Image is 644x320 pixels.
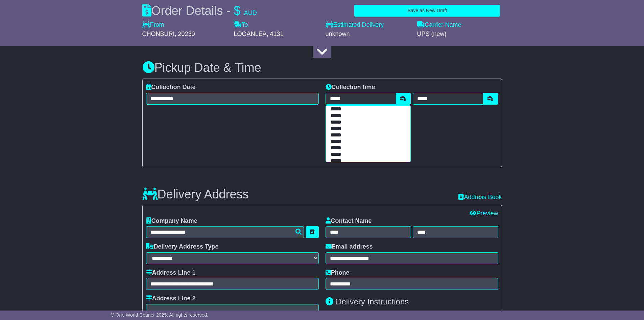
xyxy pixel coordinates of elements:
label: Email address [326,243,373,251]
label: Company Name [146,217,197,225]
span: $ [234,4,241,18]
label: Contact Name [326,217,372,225]
h3: Pickup Date & Time [142,61,502,74]
label: From [142,21,164,29]
span: AUD [244,9,257,16]
span: , 4131 [267,30,284,37]
a: Preview [470,210,498,217]
a: Address Book [458,194,502,200]
div: Order Details - [142,3,257,18]
label: Collection Date [146,84,196,91]
div: UPS (new) [417,30,502,38]
span: Delivery Instructions [336,297,409,306]
span: CHONBURI [142,30,175,37]
label: Address Line 2 [146,295,196,302]
label: Carrier Name [417,21,461,29]
label: To [234,21,248,29]
label: Delivery Address Type [146,243,219,251]
button: Save as New Draft [354,5,500,17]
label: Phone [326,269,350,277]
div: unknown [326,30,410,38]
label: Collection time [326,84,375,91]
span: , 20230 [175,30,195,37]
label: Estimated Delivery [326,21,410,29]
span: LOGANLEA [234,30,267,37]
label: Address Line 1 [146,269,196,277]
span: © One World Courier 2025. All rights reserved. [111,312,209,318]
h3: Delivery Address [142,188,249,201]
